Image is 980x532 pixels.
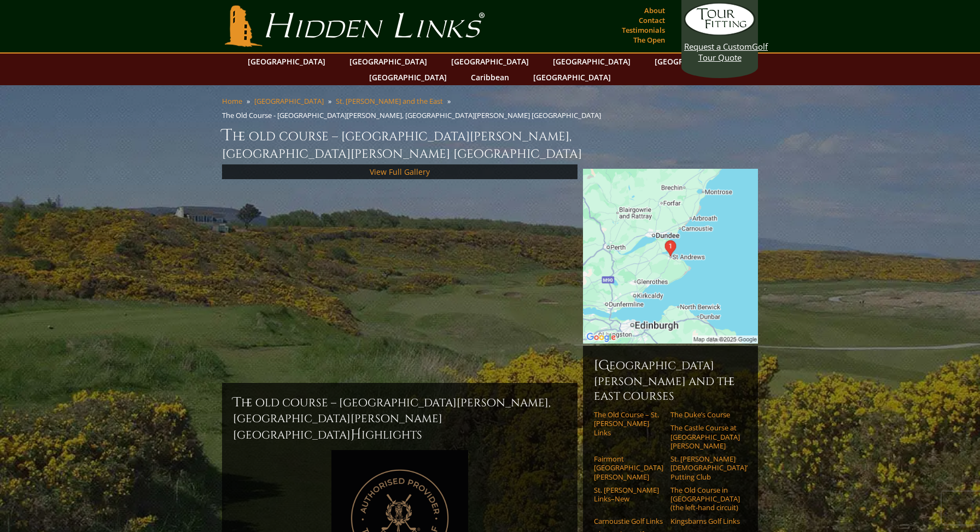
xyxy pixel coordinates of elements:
[528,69,616,85] a: [GEOGRAPHIC_DATA]
[594,410,663,437] a: The Old Course – St. [PERSON_NAME] Links
[594,454,663,481] a: Fairmont [GEOGRAPHIC_DATA][PERSON_NAME]
[670,410,740,419] a: The Duke’s Course
[641,3,668,18] a: About
[583,169,758,344] img: Google Map of St Andrews Links, St Andrews, United Kingdom
[446,54,534,69] a: [GEOGRAPHIC_DATA]
[631,32,668,48] a: The Open
[222,125,758,162] h1: The Old Course – [GEOGRAPHIC_DATA][PERSON_NAME], [GEOGRAPHIC_DATA][PERSON_NAME] [GEOGRAPHIC_DATA]
[670,423,740,450] a: The Castle Course at [GEOGRAPHIC_DATA][PERSON_NAME]
[336,96,443,106] a: St. [PERSON_NAME] and the East
[222,96,242,106] a: Home
[594,517,663,525] a: Carnoustie Golf Links
[370,167,430,177] a: View Full Gallery
[684,41,752,52] span: Request a Custom
[594,486,663,504] a: St. [PERSON_NAME] Links–New
[351,426,361,444] span: H
[670,486,740,512] a: The Old Course in [GEOGRAPHIC_DATA] (the left-hand circuit)
[619,22,668,38] a: Testimonials
[649,54,738,69] a: [GEOGRAPHIC_DATA]
[254,96,324,106] a: [GEOGRAPHIC_DATA]
[636,13,668,28] a: Contact
[465,69,515,85] a: Caribbean
[594,357,747,404] h6: [GEOGRAPHIC_DATA][PERSON_NAME] and the East Courses
[547,54,636,69] a: [GEOGRAPHIC_DATA]
[242,54,331,69] a: [GEOGRAPHIC_DATA]
[684,3,755,63] a: Request a CustomGolf Tour Quote
[364,69,452,85] a: [GEOGRAPHIC_DATA]
[670,454,740,481] a: St. [PERSON_NAME] [DEMOGRAPHIC_DATA]’ Putting Club
[233,394,567,444] h2: The Old Course – [GEOGRAPHIC_DATA][PERSON_NAME], [GEOGRAPHIC_DATA][PERSON_NAME] [GEOGRAPHIC_DATA]...
[344,54,433,69] a: [GEOGRAPHIC_DATA]
[222,110,605,120] li: The Old Course - [GEOGRAPHIC_DATA][PERSON_NAME], [GEOGRAPHIC_DATA][PERSON_NAME] [GEOGRAPHIC_DATA]
[670,517,740,525] a: Kingsbarns Golf Links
